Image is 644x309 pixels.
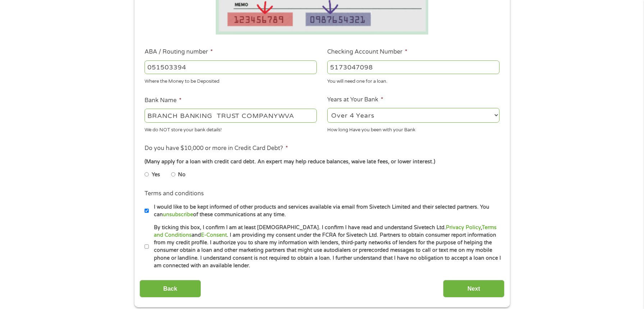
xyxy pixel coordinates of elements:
[145,97,182,104] label: Bank Name
[145,76,317,85] div: Where the Money to be Deposited
[145,158,499,166] div: (Many apply for a loan with credit card debt. An expert may help reduce balances, waive late fees...
[327,60,499,74] input: 345634636
[178,171,186,179] label: No
[327,76,499,85] div: You will need one for a loan.
[145,48,213,56] label: ABA / Routing number
[145,190,204,197] label: Terms and conditions
[446,224,481,231] a: Privacy Policy
[145,60,317,74] input: 263177916
[327,124,499,133] div: How long Have you been with your Bank
[201,232,227,238] a: E-Consent
[327,96,383,104] label: Years at Your Bank
[152,171,160,179] label: Yes
[154,224,497,238] a: Terms and Conditions
[145,145,288,152] label: Do you have $10,000 or more in Credit Card Debt?
[149,203,502,219] label: I would like to be kept informed of other products and services available via email from Sivetech...
[163,212,193,218] a: unsubscribe
[140,280,201,297] input: Back
[443,280,504,297] input: Next
[145,124,317,133] div: We do NOT store your bank details!
[327,48,407,56] label: Checking Account Number
[149,224,502,270] label: By ticking this box, I confirm I am at least [DEMOGRAPHIC_DATA]. I confirm I have read and unders...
